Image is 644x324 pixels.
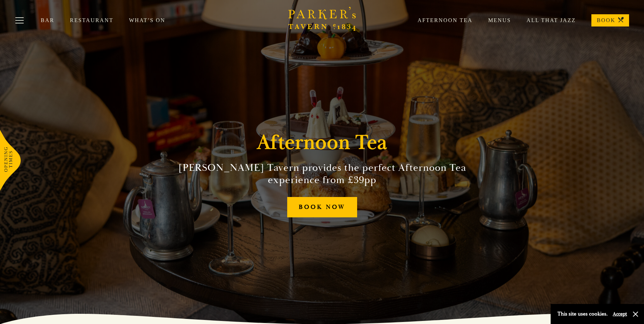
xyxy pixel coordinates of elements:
[257,130,387,155] h1: Afternoon Tea
[287,197,357,218] a: BOOK NOW
[557,309,608,319] p: This site uses cookies.
[632,311,639,318] button: Close and accept
[613,311,627,317] button: Accept
[167,162,477,186] h2: [PERSON_NAME] Tavern provides the perfect Afternoon Tea experience from £39pp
